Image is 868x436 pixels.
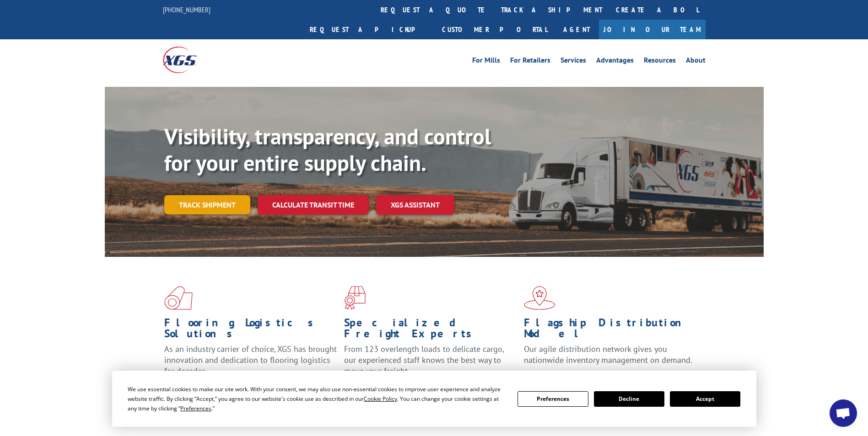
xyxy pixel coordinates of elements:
a: [PHONE_NUMBER] [163,5,210,14]
button: Preferences [518,391,588,407]
a: Resources [644,57,676,67]
span: As an industry carrier of choice, XGS has brought innovation and dedication to flooring logistics... [164,344,337,376]
a: Customer Portal [435,20,554,39]
h1: Specialized Freight Experts [344,317,517,344]
a: XGS ASSISTANT [376,195,454,215]
a: Advantages [596,57,634,67]
img: xgs-icon-total-supply-chain-intelligence-red [164,286,193,310]
a: Agent [554,20,599,39]
a: For Mills [472,57,500,67]
div: Cookie Consent Prompt [112,371,756,427]
h1: Flagship Distribution Model [524,317,697,344]
span: Our agile distribution network gives you nationwide inventory management on demand. [524,344,692,365]
span: Preferences [180,404,211,412]
p: From 123 overlength loads to delicate cargo, our experienced staff knows the best way to move you... [344,344,517,384]
a: Request a pickup [303,20,435,39]
a: For Retailers [510,57,550,67]
div: We use essential cookies to make our site work. With your consent, we may also use non-essential ... [128,384,507,413]
a: Calculate transit time [258,195,369,215]
a: Open chat [830,399,857,427]
button: Decline [594,391,664,407]
b: Visibility, transparency, and control for your entire supply chain. [164,122,491,177]
a: Services [561,57,586,67]
a: About [686,57,706,67]
span: Cookie Policy [364,395,397,403]
img: xgs-icon-flagship-distribution-model-red [524,286,555,310]
button: Accept [670,391,740,407]
h1: Flooring Logistics Solutions [164,317,337,344]
a: Join Our Team [599,20,706,39]
a: Track shipment [164,195,250,214]
img: xgs-icon-focused-on-flooring-red [344,286,366,310]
